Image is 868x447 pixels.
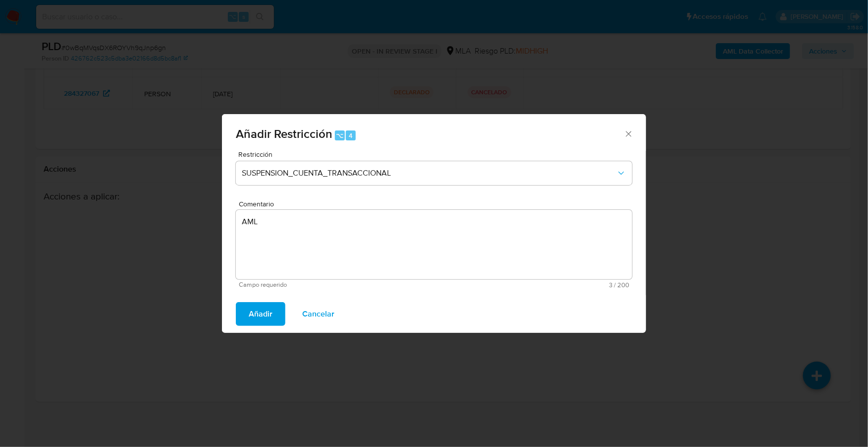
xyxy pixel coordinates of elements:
[236,302,285,326] button: Añadir
[239,281,434,288] span: Campo requerido
[434,282,629,288] span: Máximo 200 caracteres
[349,131,353,140] span: 4
[239,200,635,208] span: Comentario
[242,168,616,178] span: SUSPENSION_CUENTA_TRANSACCIONAL
[302,303,334,325] span: Cancelar
[249,303,272,325] span: Añadir
[236,210,632,279] textarea: AML
[336,131,343,140] span: ⌥
[236,161,632,185] button: Restriction
[624,129,633,138] button: Cerrar ventana
[289,302,347,326] button: Cancelar
[238,151,635,158] span: Restricción
[236,125,332,142] span: Añadir Restricción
